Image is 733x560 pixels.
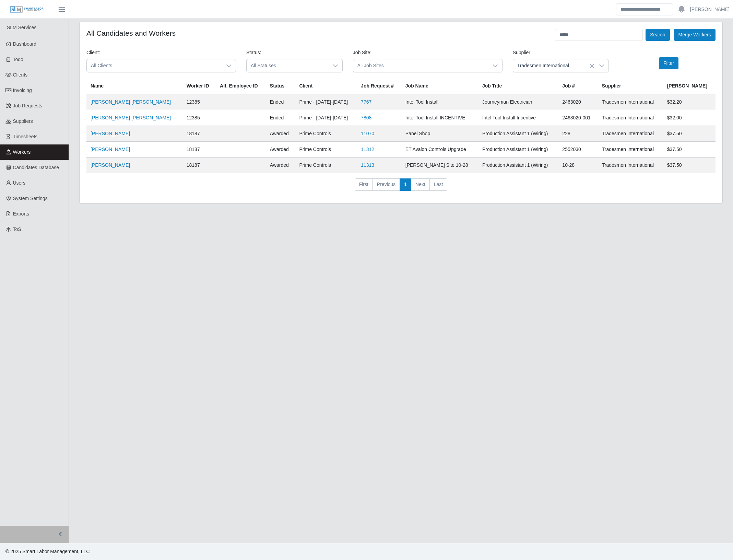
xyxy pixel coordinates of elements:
[361,162,374,168] a: 11313
[690,6,730,13] a: [PERSON_NAME]
[401,78,478,94] th: Job Name
[246,49,261,56] label: Status:
[598,157,663,173] td: Tradesmen International
[513,59,595,72] span: Tradesmen International
[13,134,38,139] span: Timesheets
[295,157,357,173] td: Prime Controls
[13,118,33,124] span: Suppliers
[558,126,598,142] td: 228
[478,94,558,110] td: Journeyman Electrician
[87,59,222,72] span: All Clients
[91,162,130,168] a: [PERSON_NAME]
[663,142,716,157] td: $37.50
[182,126,216,142] td: 18187
[558,157,598,173] td: 10-28
[5,549,90,554] span: © 2025 Smart Labor Management, LLC
[13,211,29,217] span: Exports
[10,6,44,13] img: SLM Logo
[86,78,182,94] th: Name
[663,157,716,173] td: $37.50
[663,110,716,126] td: $32.00
[616,3,673,15] input: Search
[266,110,295,126] td: ended
[91,131,130,136] a: [PERSON_NAME]
[513,49,532,56] label: Supplier:
[598,94,663,110] td: Tradesmen International
[182,142,216,157] td: 18187
[266,126,295,142] td: awarded
[401,110,478,126] td: Intel Tool Install INCENTIVE
[182,157,216,173] td: 18187
[646,29,670,41] button: Search
[478,78,558,94] th: Job Title
[13,87,32,93] span: Invoicing
[13,57,23,62] span: Todo
[674,29,716,41] button: Merge Workers
[266,157,295,173] td: awarded
[13,196,48,201] span: System Settings
[558,110,598,126] td: 2463020-001
[266,78,295,94] th: Status
[478,110,558,126] td: Intel Tool Install Incentive
[86,29,176,37] h4: All Candidates and Workers
[13,72,28,78] span: Clients
[598,110,663,126] td: Tradesmen International
[558,78,598,94] th: Job #
[266,94,295,110] td: ended
[598,142,663,157] td: Tradesmen International
[659,57,678,69] button: Filter
[598,78,663,94] th: Supplier
[400,178,411,191] a: 1
[295,110,357,126] td: Prime - [DATE]-[DATE]
[91,115,171,120] a: [PERSON_NAME] [PERSON_NAME]
[7,25,36,30] span: SLM Services
[478,126,558,142] td: Production Assistant 1 (Wiring)
[361,131,374,136] a: 11070
[401,126,478,142] td: Panel Shop
[295,78,357,94] th: Client
[266,142,295,157] td: awarded
[13,226,21,232] span: ToS
[401,94,478,110] td: Intel Tool Install
[182,94,216,110] td: 12385
[13,165,59,170] span: Candidates Database
[86,49,100,56] label: Client:
[295,142,357,157] td: Prime Controls
[91,147,130,152] a: [PERSON_NAME]
[216,78,266,94] th: Alt. Employee ID
[13,103,43,108] span: Job Requests
[361,99,371,105] a: 7767
[663,78,716,94] th: [PERSON_NAME]
[13,41,37,47] span: Dashboard
[401,142,478,157] td: ET Avalon Controls Upgrade
[663,94,716,110] td: $32.20
[295,126,357,142] td: Prime Controls
[13,180,26,186] span: Users
[478,157,558,173] td: Production Assistant 1 (Wiring)
[91,99,171,105] a: [PERSON_NAME] [PERSON_NAME]
[663,126,716,142] td: $37.50
[357,78,401,94] th: Job Request #
[13,149,31,155] span: Workers
[247,59,329,72] span: All Statuses
[86,178,716,196] nav: pagination
[353,59,488,72] span: All Job Sites
[361,115,371,120] a: 7808
[558,94,598,110] td: 2463020
[361,147,374,152] a: 11312
[558,142,598,157] td: 2552030
[478,142,558,157] td: Production Assistant 1 (Wiring)
[295,94,357,110] td: Prime - [DATE]-[DATE]
[401,157,478,173] td: [PERSON_NAME] Site 10-28
[353,49,371,56] label: Job Site:
[598,126,663,142] td: Tradesmen International
[182,78,216,94] th: Worker ID
[182,110,216,126] td: 12385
